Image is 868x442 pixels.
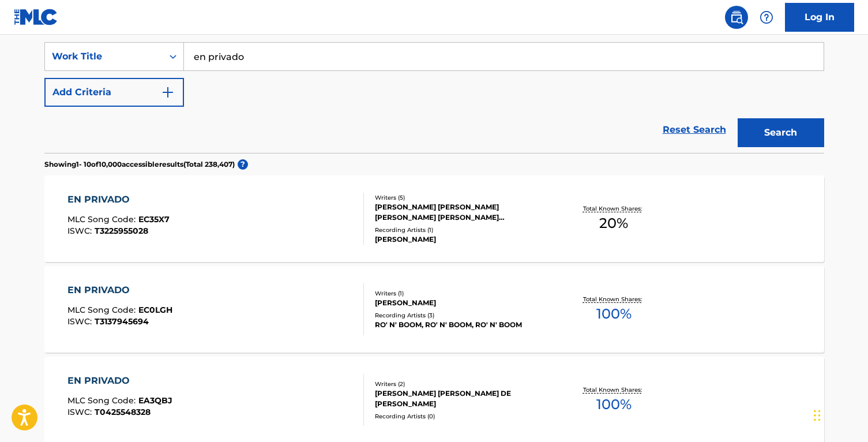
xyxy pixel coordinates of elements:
a: EN PRIVADOMLC Song Code:EC0LGHISWC:T3137945694Writers (1)[PERSON_NAME]Recording Artists (3)RO' N'... [44,266,824,353]
div: Writers ( 5 ) [375,193,549,202]
div: Help [755,6,778,29]
div: EN PRIVADO [67,193,170,207]
span: T3225955028 [95,226,148,236]
span: 100 % [596,304,632,324]
span: 100 % [596,394,632,415]
span: EA3QBJ [138,395,172,406]
div: Recording Artists ( 0 ) [375,412,549,421]
span: ISWC : [67,407,95,417]
p: Total Known Shares: [583,204,645,213]
img: help [760,10,773,24]
span: ? [238,159,248,170]
div: Writers ( 2 ) [375,380,549,388]
a: Reset Search [657,117,732,143]
div: Work Title [52,50,156,63]
div: [PERSON_NAME] [375,234,549,245]
span: T0425548328 [95,407,151,417]
div: Recording Artists ( 1 ) [375,226,549,234]
div: Drag [814,398,821,433]
p: Total Known Shares: [583,385,645,394]
img: search [730,10,743,24]
div: EN PRIVADO [67,283,172,297]
div: Recording Artists ( 3 ) [375,311,549,320]
span: EC35X7 [138,214,170,224]
span: T3137945694 [95,316,149,327]
a: EN PRIVADOMLC Song Code:EC35X7ISWC:T3225955028Writers (5)[PERSON_NAME] [PERSON_NAME] [PERSON_NAME... [44,175,824,262]
p: Total Known Shares: [583,295,645,304]
span: MLC Song Code : [67,305,138,315]
span: EC0LGH [138,305,172,315]
div: EN PRIVADO [67,374,172,388]
a: Public Search [725,6,748,29]
span: MLC Song Code : [67,395,138,406]
form: Search Form [44,42,824,153]
div: [PERSON_NAME] [PERSON_NAME] [PERSON_NAME] [PERSON_NAME] [PERSON_NAME] [PERSON_NAME] [PERSON_NAME] [375,202,549,223]
span: ISWC : [67,226,95,236]
button: Search [738,118,824,147]
span: 20 % [599,213,628,234]
a: Log In [785,3,854,32]
p: Showing 1 - 10 of 10,000 accessible results (Total 238,407 ) [44,159,235,170]
img: 9d2ae6d4665cec9f34b9.svg [161,85,175,99]
div: RO' N' BOOM, RO' N' BOOM, RO' N' BOOM [375,320,549,330]
div: [PERSON_NAME] [PERSON_NAME] DE [PERSON_NAME] [375,388,549,409]
div: Writers ( 1 ) [375,289,549,298]
button: Add Criteria [44,78,184,107]
img: MLC Logo [14,9,58,25]
span: MLC Song Code : [67,214,138,224]
span: ISWC : [67,316,95,327]
iframe: Chat Widget [810,387,868,442]
div: [PERSON_NAME] [375,298,549,308]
